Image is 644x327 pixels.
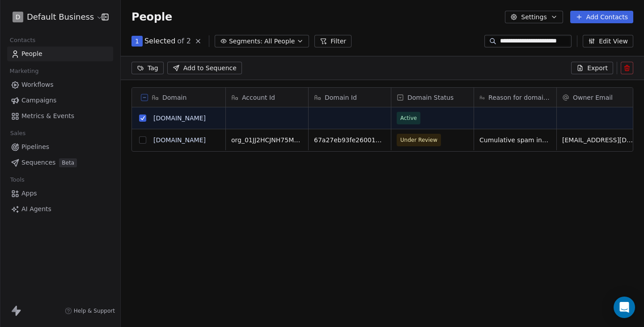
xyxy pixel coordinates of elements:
[21,80,54,89] span: Workflows
[27,11,94,23] span: Default Business
[226,88,308,107] div: Account Id
[74,307,115,314] span: Help & Support
[59,158,77,167] span: Beta
[135,37,139,46] span: 1
[242,93,275,102] span: Account Id
[21,158,55,167] span: Sequences
[614,297,635,318] div: Open Intercom Messenger
[570,11,633,23] button: Add Contacts
[21,204,51,214] span: AI Agents
[21,189,37,198] span: Apps
[16,13,21,21] span: D
[7,109,113,123] a: Metrics & Events
[231,136,303,144] span: org_01JJ2HCJNH75MK8Z6QF5ERERS6
[573,93,613,102] span: Owner Email
[488,93,551,102] span: Reason for domain update
[229,37,263,46] span: Segments:
[148,64,158,72] span: Tag
[7,202,113,217] a: AI Agents
[6,127,30,140] span: Sales
[7,155,113,170] a: SequencesBeta
[7,93,113,108] a: Campaigns
[400,136,437,144] span: Under Review
[131,36,143,47] button: 1
[131,62,164,74] button: Tag
[583,35,633,47] button: Edit View
[309,88,391,107] div: Domain Id
[144,36,175,47] span: Selected
[11,9,95,25] button: DDefault Business
[314,136,386,144] span: 67a27eb93fe260010b77ec16
[264,37,295,46] span: All People
[407,93,453,102] span: Domain Status
[183,64,237,72] span: Add to Sequence
[7,140,113,154] a: Pipelines
[400,114,417,123] span: Active
[562,136,634,144] span: [EMAIL_ADDRESS][DOMAIN_NAME]
[6,34,39,47] span: Contacts
[21,142,49,152] span: Pipelines
[587,64,608,72] span: Export
[7,47,113,61] a: People
[325,93,357,102] span: Domain Id
[132,107,226,323] div: grid
[505,11,563,23] button: Settings
[131,10,172,24] span: People
[167,62,242,74] button: Add to Sequence
[7,77,113,92] a: Workflows
[391,88,474,107] div: Domain Status
[571,62,613,74] button: Export
[6,64,42,78] span: Marketing
[557,88,639,107] div: Owner Email
[153,115,206,122] a: [DOMAIN_NAME]
[21,49,42,59] span: People
[21,96,56,105] span: Campaigns
[6,173,28,187] span: Tools
[474,88,556,107] div: Reason for domain update
[7,186,113,201] a: Apps
[65,307,115,314] a: Help & Support
[177,36,191,47] span: of 2
[314,35,352,47] button: Filter
[21,111,74,121] span: Metrics & Events
[479,136,551,144] span: Cumulative spam indicators (9 Tier 2 points) due to deceptive content patterns (false urgency, sc...
[153,136,206,144] a: [DOMAIN_NAME]
[162,93,186,102] span: Domain
[132,88,225,107] div: Domain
